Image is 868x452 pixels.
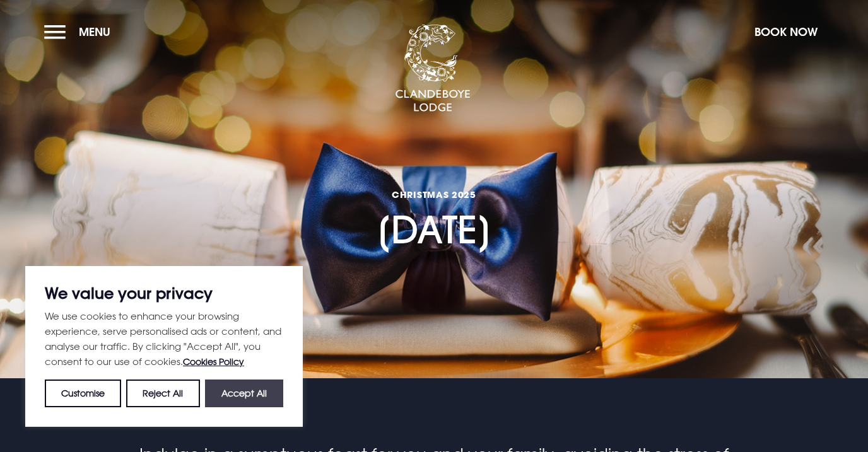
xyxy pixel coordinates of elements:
h1: [DATE] [376,132,492,252]
img: Clandeboye Lodge [395,25,471,113]
p: We use cookies to enhance your browsing experience, serve personalised ads or content, and analys... [45,308,283,369]
span: Menu [79,25,110,39]
button: Customise [45,380,121,407]
span: CHRISTMAS 2025 [376,188,492,200]
a: Cookies Policy [183,356,244,367]
button: Reject All [126,380,199,407]
button: Accept All [205,380,283,407]
button: Book Now [748,18,824,45]
div: We value your privacy [25,266,303,427]
p: We value your privacy [45,286,283,301]
button: Menu [44,18,117,45]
